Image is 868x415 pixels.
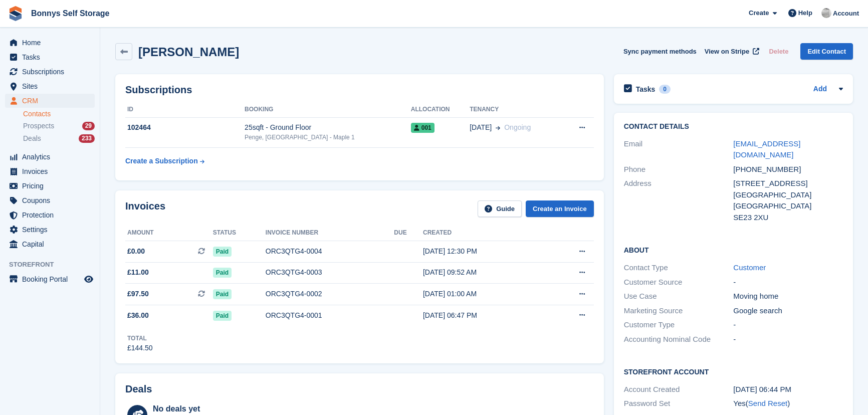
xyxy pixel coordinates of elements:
div: Moving home [733,291,843,302]
a: Contacts [23,109,95,119]
button: Delete [765,43,792,60]
div: - [733,319,843,331]
a: Guide [478,200,522,217]
span: Paid [213,311,232,321]
a: Send Reset [748,399,787,407]
a: Bonnys Self Storage [27,5,113,22]
div: 233 [79,134,95,143]
span: Invoices [22,164,82,178]
span: Ongoing [504,123,531,131]
th: Tenancy [470,102,562,118]
span: Paid [213,268,232,278]
a: menu [5,50,95,64]
div: Google search [733,305,843,317]
div: Contact Type [624,262,734,274]
h2: [PERSON_NAME] [138,45,239,59]
h2: Contact Details [624,123,843,131]
span: View on Stripe [705,47,749,57]
a: menu [5,79,95,93]
div: [GEOGRAPHIC_DATA] [733,189,843,201]
div: ORC3QTG4-0001 [266,310,394,321]
a: menu [5,237,95,251]
div: Customer Type [624,319,734,331]
div: Password Set [624,398,734,409]
div: Customer Source [624,277,734,288]
span: Capital [22,237,82,251]
th: Created [423,225,546,241]
span: Create [749,8,769,18]
div: Use Case [624,291,734,302]
div: 29 [82,122,95,130]
span: Coupons [22,193,82,207]
h2: Subscriptions [125,84,594,96]
div: - [733,334,843,345]
a: Deals 233 [23,133,95,144]
div: No deals yet [153,403,363,415]
div: Email [624,138,734,161]
a: [EMAIL_ADDRESS][DOMAIN_NAME] [733,139,800,159]
span: 001 [411,123,435,133]
h2: Storefront Account [624,366,843,376]
img: stora-icon-8386f47178a22dfd0bd8f6a31ec36ba5ce8667c1dd55bd0f319d3a0aa187defe.svg [8,6,23,21]
span: Sites [22,79,82,93]
span: Protection [22,208,82,222]
div: 102464 [125,122,245,133]
span: £11.00 [127,267,149,278]
span: £36.00 [127,310,149,321]
div: [DATE] 06:44 PM [733,384,843,395]
a: menu [5,179,95,193]
div: Total [127,334,153,343]
a: Create a Subscription [125,152,204,170]
span: ( ) [746,399,790,407]
h2: Invoices [125,200,165,217]
span: Deals [23,134,41,143]
div: 25sqft - Ground Floor [245,122,411,133]
div: [DATE] 12:30 PM [423,246,546,257]
th: Amount [125,225,213,241]
span: Analytics [22,150,82,164]
a: menu [5,164,95,178]
span: £0.00 [127,246,145,257]
div: Yes [733,398,843,409]
h2: Tasks [636,85,656,94]
a: Add [813,84,827,95]
a: menu [5,150,95,164]
div: Accounting Nominal Code [624,334,734,345]
span: Home [22,36,82,50]
div: [DATE] 01:00 AM [423,289,546,299]
th: Invoice number [266,225,394,241]
div: Address [624,178,734,223]
div: - [733,277,843,288]
h2: Deals [125,383,152,395]
span: Settings [22,223,82,237]
div: [STREET_ADDRESS] [733,178,843,189]
div: ORC3QTG4-0002 [266,289,394,299]
div: [DATE] 09:52 AM [423,267,546,278]
div: Phone [624,164,734,175]
span: Account [833,9,859,19]
a: Create an Invoice [526,200,594,217]
th: ID [125,102,245,118]
div: ORC3QTG4-0003 [266,267,394,278]
span: Paid [213,289,232,299]
span: Pricing [22,179,82,193]
div: ORC3QTG4-0004 [266,246,394,257]
span: £97.50 [127,289,149,299]
div: 0 [659,85,671,94]
div: £144.50 [127,343,153,353]
span: [DATE] [470,122,492,133]
div: [PHONE_NUMBER] [733,164,843,175]
div: Penge, [GEOGRAPHIC_DATA] - Maple 1 [245,133,411,142]
span: Help [798,8,812,18]
a: menu [5,272,95,286]
span: Booking Portal [22,272,82,286]
span: Prospects [23,121,54,131]
a: Preview store [83,273,95,285]
h2: About [624,245,843,255]
button: Sync payment methods [623,43,697,60]
div: [GEOGRAPHIC_DATA] [733,200,843,212]
a: Prospects 29 [23,121,95,131]
div: SE23 2XU [733,212,843,224]
a: Edit Contact [800,43,853,60]
a: menu [5,223,95,237]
